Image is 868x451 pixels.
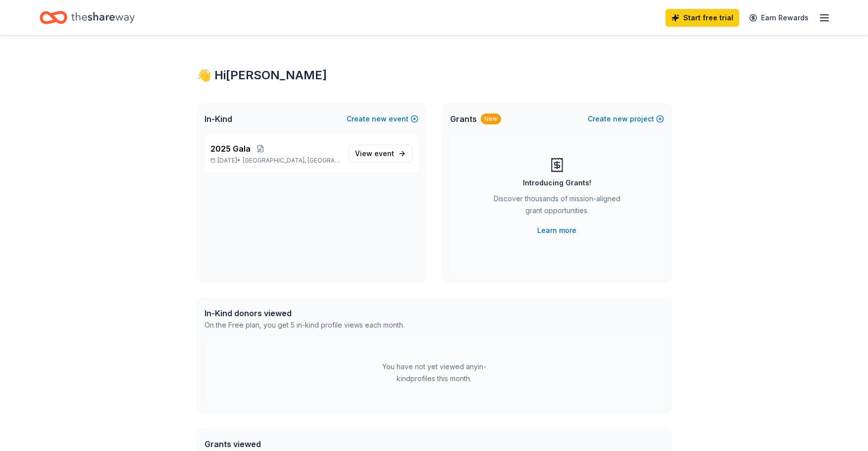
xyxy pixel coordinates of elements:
span: View [355,148,394,160]
div: New [481,113,501,124]
p: [DATE] • [210,157,341,165]
a: Learn more [537,225,576,236]
span: new [613,113,628,125]
div: Discover thousands of mission-aligned grant opportunities. [490,193,624,221]
a: Home [40,6,135,29]
span: event [374,149,394,158]
a: Earn Rewards [743,9,815,27]
a: Start free trial [665,9,739,27]
div: Grants viewed [204,438,399,450]
span: 2025 Gala [210,143,251,155]
a: View event [349,145,412,163]
button: Createnewproject [588,113,664,125]
div: 👋 Hi [PERSON_NAME] [197,67,672,83]
div: Introducing Grants! [523,177,591,189]
span: In-Kind [204,113,232,125]
button: Createnewevent [347,113,418,125]
span: Grants [450,113,477,125]
div: On the Free plan, you get 5 in-kind profile views each month. [204,319,405,331]
span: [GEOGRAPHIC_DATA], [GEOGRAPHIC_DATA] [243,157,340,165]
div: In-Kind donors viewed [204,307,405,319]
span: new [372,113,387,125]
div: You have not yet viewed any in-kind profiles this month. [372,361,496,385]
